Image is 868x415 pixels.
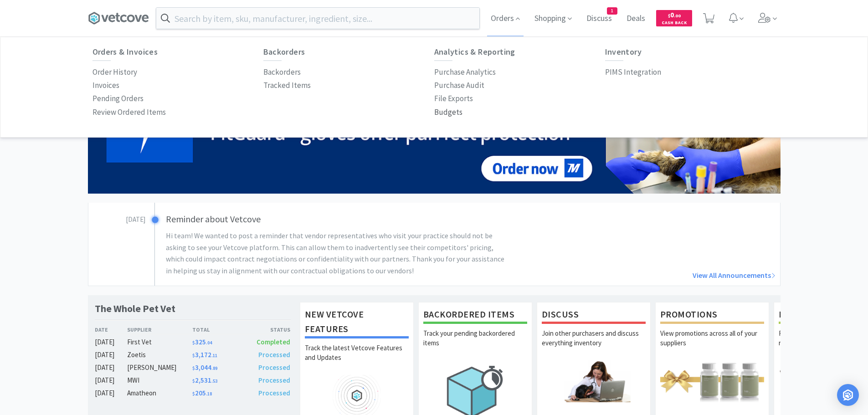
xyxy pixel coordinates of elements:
[95,388,128,399] div: [DATE]
[241,325,291,334] div: Status
[662,20,687,26] span: Cash Back
[211,365,217,371] span: . 89
[660,360,764,402] img: hero_promotions.png
[668,13,670,19] span: $
[656,6,692,31] a: $0.00Cash Back
[305,343,409,375] p: Track the latest Vetcove Features and Updates
[434,79,484,92] p: Purchase Audit
[92,92,144,105] a: Pending Orders
[263,66,301,78] p: Backorders
[434,106,462,118] p: Budgets
[95,388,291,399] a: [DATE]Amatheon$205.18Processed
[434,92,473,105] a: File Exports
[92,79,119,92] p: Invoices
[192,389,212,397] span: 205
[127,388,192,399] div: Amatheon
[156,8,479,29] input: Search by item, sku, manufacturer, ingredient, size...
[92,66,137,79] a: Order History
[192,378,195,384] span: $
[127,362,192,373] div: [PERSON_NAME]
[837,384,859,406] div: Open Intercom Messenger
[434,66,496,78] p: Purchase Analytics
[211,353,217,359] span: . 11
[605,66,661,78] p: PIMS Integration
[605,47,776,56] h6: Inventory
[88,212,145,225] h3: [DATE]
[257,338,290,346] span: Completed
[434,106,462,119] a: Budgets
[166,212,550,226] h3: Reminder about Vetcove
[263,47,434,56] h6: Backorders
[95,302,175,315] h1: The Whole Pet Vet
[95,337,291,348] a: [DATE]First Vet$325.04Completed
[434,47,605,56] h6: Analytics & Reporting
[92,106,166,118] p: Review Ordered Items
[605,66,661,79] a: PIMS Integration
[127,325,192,334] div: Supplier
[423,328,527,360] p: Track your pending backordered items
[554,270,776,282] a: View All Announcements
[192,340,195,346] span: $
[192,376,217,384] span: 2,531
[206,340,212,346] span: . 04
[192,353,195,359] span: $
[660,307,764,324] h1: Promotions
[607,8,617,14] span: 1
[192,338,212,346] span: 325
[674,13,681,19] span: . 00
[660,328,764,360] p: View promotions across all of your suppliers
[434,92,473,105] p: File Exports
[95,362,291,373] a: [DATE][PERSON_NAME]$3,044.89Processed
[92,106,166,119] a: Review Ordered Items
[127,375,192,386] div: MWI
[192,365,195,371] span: $
[127,349,192,360] div: Zoetis
[92,47,263,56] h6: Orders & Invoices
[95,349,291,360] a: [DATE]Zoetis$3,172.11Processed
[263,66,301,79] a: Backorders
[542,307,646,324] h1: Discuss
[258,363,290,372] span: Processed
[258,350,290,359] span: Processed
[305,307,409,338] h1: New Vetcove Features
[166,230,511,277] p: Hi team! We wanted to post a reminder that vendor representatives who visit your practice should ...
[263,79,311,92] a: Tracked Items
[668,10,681,19] span: 0
[95,337,128,348] div: [DATE]
[583,15,616,23] a: Discuss1
[542,360,646,402] img: hero_discuss.png
[192,350,217,359] span: 3,172
[263,79,311,92] p: Tracked Items
[258,389,290,397] span: Processed
[192,325,241,334] div: Total
[434,66,496,79] a: Purchase Analytics
[258,376,290,384] span: Processed
[192,391,195,397] span: $
[95,325,128,334] div: Date
[211,378,217,384] span: . 53
[95,375,128,386] div: [DATE]
[95,349,128,360] div: [DATE]
[623,15,649,23] a: Deals
[434,79,484,92] a: Purchase Audit
[127,337,192,348] div: First Vet
[92,92,144,105] p: Pending Orders
[95,362,128,373] div: [DATE]
[192,363,217,372] span: 3,044
[542,328,646,360] p: Join other purchasers and discuss everything inventory
[423,307,527,324] h1: Backordered Items
[92,79,119,92] a: Invoices
[206,391,212,397] span: . 18
[92,66,137,78] p: Order History
[95,375,291,386] a: [DATE]MWI$2,531.53Processed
